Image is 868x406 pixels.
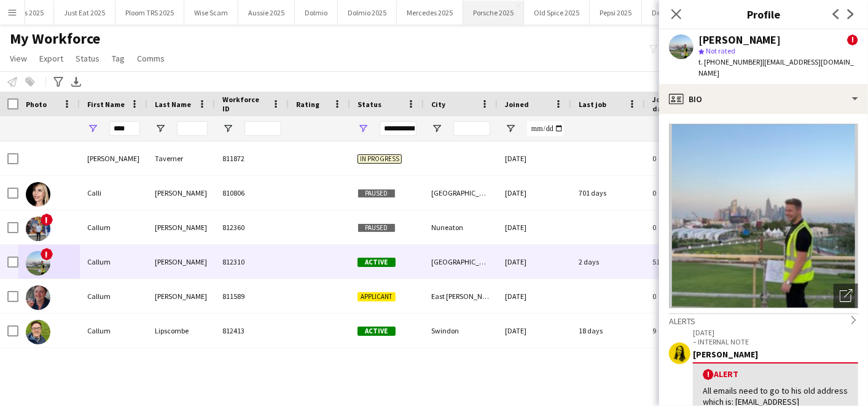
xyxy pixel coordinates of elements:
[498,314,571,348] div: [DATE]
[498,279,571,313] div: [DATE]
[26,285,50,310] img: Callum Howell
[80,314,147,348] div: Callum
[26,320,50,344] img: Callum Lipscombe
[424,279,498,313] div: East [PERSON_NAME]
[424,245,498,279] div: [GEOGRAPHIC_DATA]
[215,245,289,279] div: 812310
[107,50,130,66] a: Tag
[424,314,498,348] div: Swindon
[698,34,781,46] div: [PERSON_NAME]
[524,1,590,25] button: Old Spice 2025
[41,248,53,260] span: !
[147,141,215,175] div: Taverner
[244,121,281,136] input: Workforce ID Filter Input
[295,1,338,25] button: Dolmio
[358,100,381,109] span: Status
[222,123,233,134] button: Open Filter Menu
[358,123,369,134] button: Open Filter Menu
[693,337,858,346] p: – INTERNAL NOTE
[645,176,725,210] div: 0
[571,245,645,279] div: 2 days
[71,50,104,66] a: Status
[80,210,147,244] div: Callum
[498,210,571,244] div: [DATE]
[215,141,289,175] div: 811872
[590,1,642,25] button: Pepsi 2025
[571,176,645,210] div: 701 days
[659,6,868,22] h3: Profile
[39,53,63,64] span: Export
[645,141,725,175] div: 0
[571,314,645,348] div: 18 days
[703,368,848,380] div: Alert
[26,100,47,109] span: Photo
[155,123,166,134] button: Open Filter Menu
[698,57,854,78] span: | [EMAIL_ADDRESS][DOMAIN_NAME]
[41,213,53,226] span: !
[693,349,858,360] div: [PERSON_NAME]
[296,100,319,109] span: Rating
[358,327,396,336] span: Active
[26,182,50,207] img: Calli Clifford
[358,223,396,233] span: Paused
[645,245,725,279] div: 51
[215,314,289,348] div: 812413
[659,84,868,114] div: Bio
[87,123,98,134] button: Open Filter Menu
[358,258,396,267] span: Active
[34,50,68,66] a: Export
[147,245,215,279] div: [PERSON_NAME]
[498,141,571,175] div: [DATE]
[10,30,100,48] span: My Workforce
[87,100,125,109] span: First Name
[184,1,238,25] button: Wise Scam
[669,313,858,327] div: Alerts
[706,46,735,55] span: Not rated
[397,1,463,25] button: Mercedes 2025
[132,50,170,66] a: Comms
[358,189,396,198] span: Paused
[431,123,442,134] button: Open Filter Menu
[358,154,402,164] span: In progress
[498,245,571,279] div: [DATE]
[527,121,564,136] input: Joined Filter Input
[358,292,396,301] span: Applicant
[424,210,498,244] div: Nuneaton
[147,314,215,348] div: Lipscombe
[76,53,100,64] span: Status
[54,1,115,25] button: Just Eat 2025
[693,328,858,337] p: [DATE]
[80,245,147,279] div: Callum
[645,314,725,348] div: 9
[109,121,140,136] input: First Name Filter Input
[698,57,762,66] span: t. [PHONE_NUMBER]
[579,100,606,109] span: Last job
[177,121,208,136] input: Last Name Filter Input
[431,100,445,109] span: City
[215,176,289,210] div: 810806
[26,217,50,241] img: Callum Clark
[69,74,84,89] app-action-btn: Export XLSX
[652,95,703,113] span: Jobs (last 90 days)
[137,53,165,64] span: Comms
[338,1,397,25] button: Dolmio 2025
[112,53,125,64] span: Tag
[10,53,27,64] span: View
[5,50,32,66] a: View
[26,251,50,276] img: Callum Hartfield
[505,100,529,109] span: Joined
[215,279,289,313] div: 811589
[80,141,147,175] div: [PERSON_NAME]
[453,121,490,136] input: City Filter Input
[642,1,699,25] button: Denza 2025
[238,1,295,25] button: Aussie 2025
[645,279,725,313] div: 0
[215,210,289,244] div: 812360
[463,1,524,25] button: Porsche 2025
[645,210,725,244] div: 0
[505,123,516,134] button: Open Filter Menu
[51,74,66,89] app-action-btn: Advanced filters
[498,176,571,210] div: [DATE]
[115,1,184,25] button: Ploom TRS 2025
[834,284,858,308] div: Open photos pop-in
